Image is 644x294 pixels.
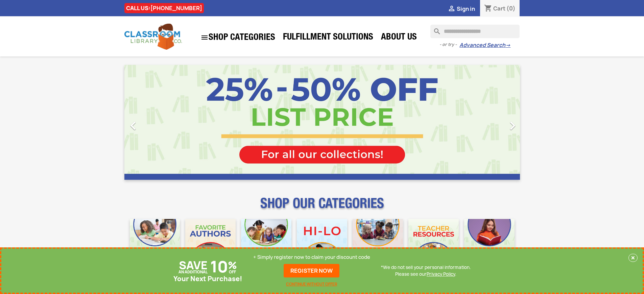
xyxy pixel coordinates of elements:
span: → [505,42,510,49]
i:  [504,117,521,134]
span: (0) [506,5,516,12]
a: Advanced Search→ [459,42,510,49]
img: CLC_HiLo_Mobile.jpg [297,219,347,269]
a: Previous [124,65,184,180]
i:  [125,117,142,134]
img: Classroom Library Company [124,24,182,50]
a: SHOP CATEGORIES [197,30,279,45]
i:  [200,33,209,42]
i: shopping_cart [484,5,492,13]
p: SHOP OUR CATEGORIES [124,201,520,214]
i:  [448,5,456,13]
span: - or try - [439,41,459,48]
ul: Carousel container [124,65,520,180]
img: CLC_Dyslexia_Mobile.jpg [464,219,515,269]
span: Sign in [457,5,475,13]
img: CLC_Teacher_Resources_Mobile.jpg [408,219,459,269]
i: search [430,25,438,33]
img: CLC_Favorite_Authors_Mobile.jpg [185,219,236,269]
img: CLC_Bulk_Mobile.jpg [130,219,180,269]
img: CLC_Fiction_Nonfiction_Mobile.jpg [353,219,403,269]
a: About Us [378,31,420,45]
a: Next [460,65,520,180]
a:  Sign in [448,5,475,13]
a: Fulfillment Solutions [280,31,377,45]
span: Cart [493,5,505,12]
div: CALL US: [124,3,204,13]
a: [PHONE_NUMBER] [150,4,202,12]
input: Search [430,25,520,38]
img: CLC_Phonics_And_Decodables_Mobile.jpg [241,219,291,269]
